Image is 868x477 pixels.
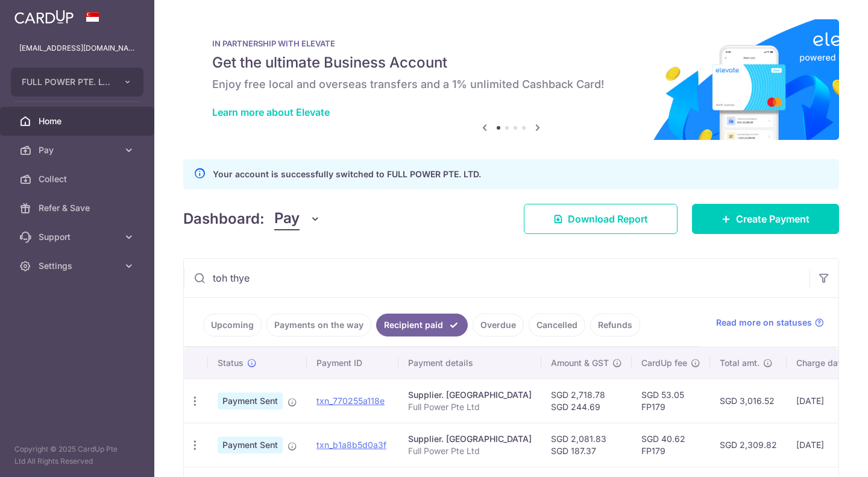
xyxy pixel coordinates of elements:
[716,317,812,329] span: Read more on statuses
[39,202,118,214] span: Refer & Save
[183,208,265,230] h4: Dashboard:
[791,441,856,471] iframe: Opens a widget where you can find more information
[529,314,585,336] a: Cancelled
[316,440,386,450] a: txn_b1a8b5d0a3f
[22,76,111,88] span: FULL POWER PTE. LTD.
[213,167,481,182] p: Your account is successfully switched to FULL POWER PTE. LTD.
[692,204,839,234] a: Create Payment
[212,77,810,92] h6: Enjoy free local and overseas transfers and a 1% unlimited Cashback Card!
[183,19,839,140] img: Renovation banner
[541,379,632,423] td: SGD 2,718.78 SGD 244.69
[376,314,468,336] a: Recipient paid
[716,317,824,329] a: Read more on statuses
[408,389,532,401] div: Supplier. [GEOGRAPHIC_DATA]
[39,173,118,185] span: Collect
[796,357,846,369] span: Charge date
[39,144,118,156] span: Pay
[524,204,678,234] a: Download Report
[212,106,330,118] a: Learn more about Elevate
[14,10,74,24] img: CardUp
[212,53,810,72] h5: Get the ultimate Business Account
[184,259,810,297] input: Search by recipient name, payment id or reference
[632,379,710,423] td: SGD 53.05 FP179
[720,357,759,369] span: Total amt.
[39,260,118,272] span: Settings
[218,393,283,409] span: Payment Sent
[39,231,118,243] span: Support
[11,68,143,96] button: FULL POWER PTE. LTD.
[203,314,262,336] a: Upcoming
[408,401,532,413] p: Full Power Pte Ltd
[218,437,283,453] span: Payment Sent
[212,39,810,48] p: IN PARTNERSHIP WITH ELEVATE
[398,347,541,379] th: Payment details
[590,314,640,336] a: Refunds
[736,212,810,226] span: Create Payment
[316,396,385,406] a: txn_770255a118e
[307,347,398,379] th: Payment ID
[632,423,710,467] td: SGD 40.62 FP179
[710,423,787,467] td: SGD 2,309.82
[541,423,632,467] td: SGD 2,081.83 SGD 187.37
[274,207,321,230] button: Pay
[408,445,532,457] p: Full Power Pte Ltd
[568,212,648,226] span: Download Report
[551,357,609,369] span: Amount & GST
[19,42,135,54] p: [EMAIL_ADDRESS][DOMAIN_NAME]
[641,357,687,369] span: CardUp fee
[218,357,244,369] span: Status
[274,207,300,230] span: Pay
[266,314,371,336] a: Payments on the way
[39,115,118,127] span: Home
[473,314,524,336] a: Overdue
[408,433,532,445] div: Supplier. [GEOGRAPHIC_DATA]
[710,379,787,423] td: SGD 3,016.52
